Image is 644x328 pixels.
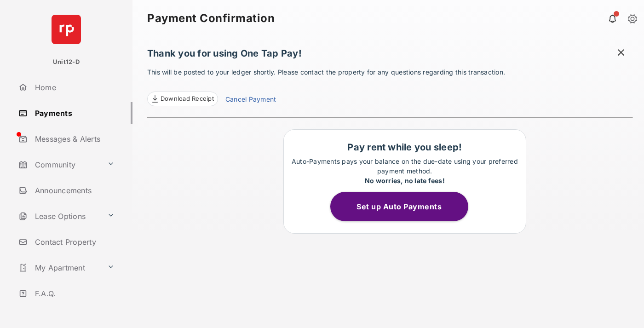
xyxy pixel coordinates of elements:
button: Set up Auto Payments [330,192,468,221]
p: Auto-Payments pays your balance on the due-date using your preferred payment method. [288,156,521,185]
a: Payments [15,102,132,124]
a: F.A.Q. [15,282,132,305]
a: Announcements [15,179,132,201]
div: No worries, no late fees! [288,176,521,185]
a: Cancel Payment [225,94,276,106]
p: Unit12-D [53,58,80,67]
h1: Thank you for using One Tap Pay! [147,48,633,63]
span: Download Receipt [161,94,214,104]
a: Set up Auto Payments [330,202,479,211]
a: Lease Options [15,205,103,227]
a: My Apartment [15,257,103,279]
a: Messages & Alerts [15,128,132,150]
a: Download Receipt [147,92,218,106]
h1: Pay rent while you sleep! [288,142,521,153]
a: Contact Property [15,231,132,253]
img: svg+xml;base64,PHN2ZyB4bWxucz0iaHR0cDovL3d3dy53My5vcmcvMjAwMC9zdmciIHdpZHRoPSI2NCIgaGVpZ2h0PSI2NC... [52,15,81,44]
strong: Payment Confirmation [147,13,275,24]
a: Community [15,154,103,176]
a: Home [15,76,132,98]
p: This will be posted to your ledger shortly. Please contact the property for any questions regardi... [147,67,633,106]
